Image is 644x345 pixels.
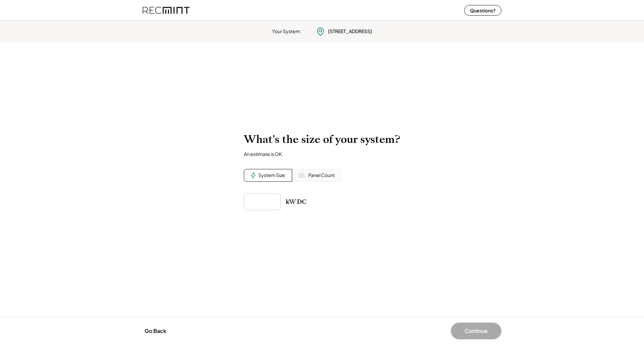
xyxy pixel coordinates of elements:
button: Go Back [143,324,168,338]
div: Your System: [272,28,301,35]
div: kW DC [286,198,307,206]
div: An estimate is OK. [244,151,283,157]
img: Solar%20Panel%20Icon%20%281%29.svg [298,172,305,179]
div: Panel Count [308,172,335,179]
img: recmint-logotype%403x%20%281%29.jpeg [143,1,190,19]
button: Continue [451,323,501,339]
div: System Size [258,172,285,179]
div: [STREET_ADDRESS] [328,28,372,35]
h2: What's the size of your system? [244,133,400,146]
button: Questions? [464,5,501,16]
